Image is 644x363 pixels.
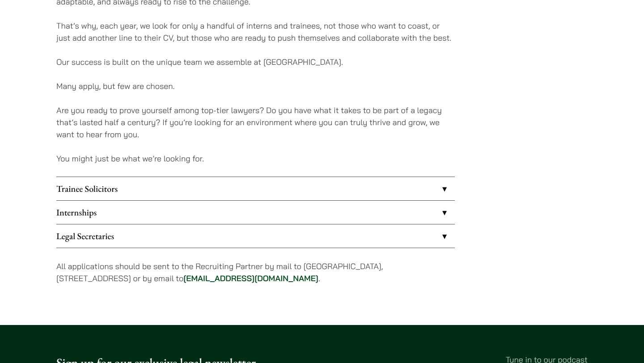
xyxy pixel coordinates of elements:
p: You might just be what we’re looking for. [56,152,455,165]
p: Our success is built on the unique team we assemble at [GEOGRAPHIC_DATA]. [56,56,455,68]
a: [EMAIL_ADDRESS][DOMAIN_NAME] [183,273,318,283]
a: Internships [56,201,455,224]
p: That’s why, each year, we look for only a handful of interns and trainees, not those who want to ... [56,20,455,44]
p: Are you ready to prove yourself among top-tier lawyers? Do you have what it takes to be part of a... [56,104,455,140]
p: Many apply, but few are chosen. [56,80,455,92]
a: Legal Secretaries [56,224,455,248]
a: Trainee Solicitors [56,177,455,200]
p: All applications should be sent to the Recruiting Partner by mail to [GEOGRAPHIC_DATA], [STREET_A... [56,260,455,284]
